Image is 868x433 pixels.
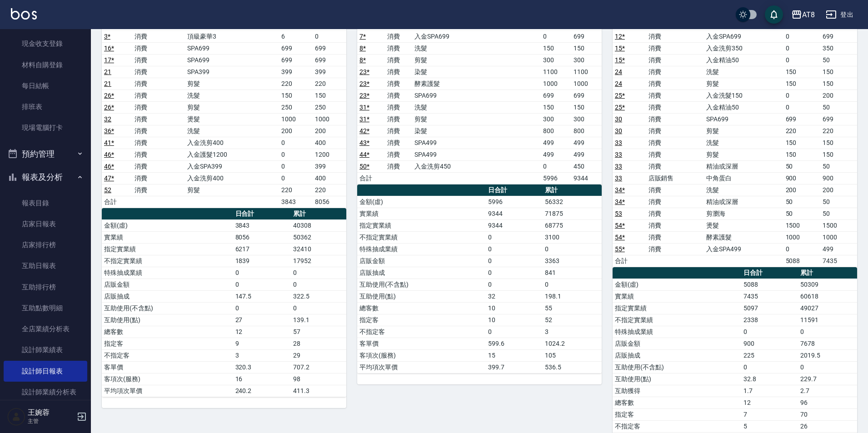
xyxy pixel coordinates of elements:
[820,54,857,66] td: 50
[704,78,783,90] td: 剪髮
[646,101,704,113] td: 消費
[486,243,543,255] td: 0
[646,66,704,78] td: 消費
[541,54,571,66] td: 300
[543,255,602,267] td: 3363
[646,137,704,149] td: 消費
[783,78,820,90] td: 150
[291,243,346,255] td: 32410
[704,30,783,42] td: 入金SPA699
[357,231,486,243] td: 不指定實業績
[704,137,783,149] td: 洗髮
[783,125,820,137] td: 220
[279,42,313,54] td: 699
[132,54,185,66] td: 消費
[104,68,111,75] a: 21
[185,160,279,172] td: 入金SPA399
[291,267,346,279] td: 0
[820,90,857,101] td: 200
[788,5,818,24] button: AT8
[486,208,543,219] td: 9344
[486,255,543,267] td: 0
[646,125,704,137] td: 消費
[132,113,185,125] td: 消費
[28,417,74,425] p: 主管
[820,208,857,219] td: 50
[385,160,413,172] td: 消費
[646,42,704,54] td: 消費
[571,66,602,78] td: 1100
[783,137,820,149] td: 150
[4,55,87,75] a: 材料自購登錄
[185,78,279,90] td: 剪髮
[704,42,783,54] td: 入金洗剪350
[4,319,87,339] a: 全店業績分析表
[28,408,74,417] h5: 王婉蓉
[102,267,233,279] td: 特殊抽成業績
[820,149,857,160] td: 150
[820,30,857,42] td: 699
[486,279,543,290] td: 0
[704,172,783,184] td: 中角蛋白
[543,243,602,255] td: 0
[543,302,602,314] td: 55
[279,125,313,137] td: 200
[279,90,313,101] td: 150
[820,196,857,208] td: 50
[543,219,602,231] td: 68775
[291,279,346,290] td: 0
[4,298,87,319] a: 互助點數明細
[4,255,87,276] a: 互助日報表
[741,279,798,290] td: 5088
[543,196,602,208] td: 56332
[4,75,87,96] a: 每日結帳
[357,172,385,184] td: 合計
[571,137,602,149] td: 499
[385,78,413,90] td: 消費
[783,208,820,219] td: 50
[820,255,857,267] td: 7435
[279,54,313,66] td: 699
[802,9,815,20] div: AT8
[541,125,571,137] td: 800
[571,54,602,66] td: 300
[185,30,279,42] td: 頂級豪華3
[102,208,346,397] table: a dense table
[132,160,185,172] td: 消費
[185,125,279,137] td: 洗髮
[571,90,602,101] td: 699
[132,149,185,160] td: 消費
[646,243,704,255] td: 消費
[385,66,413,78] td: 消費
[486,184,543,196] th: 日合計
[820,66,857,78] td: 150
[412,66,541,78] td: 染髮
[4,339,87,360] a: 設計師業績表
[291,208,346,220] th: 累計
[798,267,857,279] th: 累計
[571,149,602,160] td: 499
[313,160,346,172] td: 399
[704,125,783,137] td: 剪髮
[132,42,185,54] td: 消費
[704,160,783,172] td: 精油或深層
[704,219,783,231] td: 燙髮
[102,219,233,231] td: 金額(虛)
[704,113,783,125] td: SPA699
[185,54,279,66] td: SPA699
[571,125,602,137] td: 800
[4,214,87,234] a: 店家日報表
[820,42,857,54] td: 350
[313,184,346,196] td: 220
[783,113,820,125] td: 699
[646,54,704,66] td: 消費
[412,113,541,125] td: 剪髮
[820,172,857,184] td: 900
[279,137,313,149] td: 0
[646,172,704,184] td: 店販銷售
[783,243,820,255] td: 0
[385,101,413,113] td: 消費
[4,142,87,166] button: 預約管理
[291,255,346,267] td: 17952
[541,172,571,184] td: 5996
